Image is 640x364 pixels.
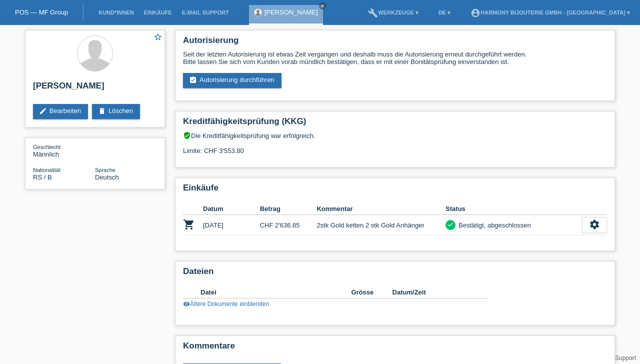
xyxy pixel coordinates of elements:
[183,341,607,356] h2: Kommentare
[183,73,281,88] a: assignment_turned_inAutorisierung durchführen
[368,8,378,18] i: build
[316,203,445,215] th: Kommentar
[33,81,157,96] h2: [PERSON_NAME]
[260,203,317,215] th: Betrag
[445,203,582,215] th: Status
[33,173,52,181] span: Serbien / B / 29.04.2022
[33,104,88,119] a: editBearbeiten
[33,143,95,158] div: Männlich
[33,144,60,150] span: Geschlecht
[319,2,326,9] a: close
[203,215,260,235] td: [DATE]
[183,266,607,281] h2: Dateien
[316,215,445,235] td: 2stk Gold ketten 2 stk Gold Anhänger
[93,9,138,15] a: Kund*innen
[264,8,318,16] a: [PERSON_NAME]
[183,116,607,131] h2: Kreditfähigkeitsprüfung (KKG)
[203,203,260,215] th: Datum
[183,300,269,307] a: visibilityÄltere Dokumente einblenden
[189,76,197,84] i: assignment_turned_in
[320,3,325,8] i: close
[39,107,47,115] i: edit
[470,8,480,18] i: account_circle
[183,300,190,307] i: visibility
[589,219,600,230] i: settings
[33,167,60,173] span: Nationalität
[615,354,636,361] a: Support
[138,9,176,15] a: Einkäufe
[15,8,68,16] a: POS — MF Group
[447,221,454,228] i: check
[95,173,119,181] span: Deutsch
[455,220,531,230] div: Bestätigt, abgeschlossen
[351,286,392,298] th: Grösse
[98,107,106,115] i: delete
[465,9,635,15] a: account_circleHarmony Bijouterie GmbH - [GEOGRAPHIC_DATA] ▾
[183,183,607,198] h2: Einkäufe
[183,131,191,139] i: verified_user
[433,9,455,15] a: DE ▾
[92,104,140,119] a: deleteLöschen
[95,167,115,173] span: Sprache
[260,215,317,235] td: CHF 2'636.85
[183,35,607,50] h2: Autorisierung
[363,9,423,15] a: buildWerkzeuge ▾
[153,32,162,41] i: star_border
[392,286,474,298] th: Datum/Zeit
[200,286,351,298] th: Datei
[183,50,607,65] div: Seit der letzten Autorisierung ist etwas Zeit vergangen und deshalb muss die Autorisierung erneut...
[153,32,162,43] a: star_border
[183,131,607,162] div: Die Kreditfähigkeitsprüfung war erfolgreich. Limite: CHF 3'553.80
[177,9,234,15] a: E-Mail Support
[183,218,195,230] i: POSP00026097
